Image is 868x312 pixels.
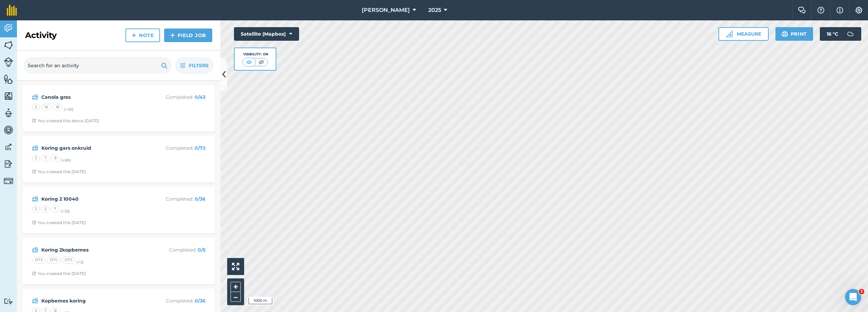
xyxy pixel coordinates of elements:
[26,89,211,128] a: Canola grasCompleted: 0/4321618(+40)Clock with arrow pointing clockwiseYou created this about [DATE]
[428,6,441,14] span: 2025
[195,298,205,304] strong: 0 / 36
[195,145,205,151] strong: 0 / 72
[32,118,99,124] div: You created this about [DATE]
[4,91,13,101] img: svg+xml;base64,PHN2ZyB4bWxucz0iaHR0cDovL3d3dy53My5vcmcvMjAwMC9zdmciIHdpZHRoPSI1NiIgaGVpZ2h0PSI2MC...
[7,5,17,16] img: fieldmargin Logo
[64,107,74,112] small: (+ 40 )
[41,297,149,305] strong: Kopbemes koring
[245,59,253,66] img: svg+xml;base64,PHN2ZyB4bWxucz0iaHR0cDovL3d3dy53My5vcmcvMjAwMC9zdmciIHdpZHRoPSI1MCIgaGVpZ2h0PSI0MC...
[257,59,265,66] img: svg+xml;base64,PHN2ZyB4bWxucz0iaHR0cDovL3d3dy53My5vcmcvMjAwMC9zdmciIHdpZHRoPSI1MCIgaGVpZ2h0PSI0MC...
[152,297,205,305] p: Completed :
[61,158,71,163] small: (+ 69 )
[231,282,241,292] button: +
[41,195,149,203] strong: Koring 2 10040
[234,27,299,41] button: Satellite (Mapbox)
[32,155,40,162] div: 3
[26,140,211,179] a: Koring gars onkruidCompleted: 0/72378(+69)Clock with arrow pointing clockwiseYou created this [DATE]
[232,263,239,270] img: Four arrows, one pointing top left, one top right, one bottom right and the last bottom left
[817,7,825,14] img: A question mark icon
[53,104,62,111] div: 18
[4,142,13,152] img: svg+xml;base64,PD94bWwgdmVyc2lvbj0iMS4wIiBlbmNvZGluZz0idXRmLTgiPz4KPCEtLSBHZW5lcmF0b3I6IEFkb2JlIE...
[32,144,38,152] img: svg+xml;base64,PD94bWwgdmVyc2lvbj0iMS4wIiBlbmNvZGluZz0idXRmLTgiPz4KPCEtLSBHZW5lcmF0b3I6IEFkb2JlIE...
[242,52,268,57] div: Visibility: On
[32,169,36,174] img: Clock with arrow pointing clockwise
[152,144,205,152] p: Completed :
[152,246,205,254] p: Completed :
[195,94,205,100] strong: 0 / 43
[41,206,50,213] div: 3
[362,6,410,14] span: [PERSON_NAME]
[726,31,733,37] img: Ruler icon
[4,40,13,50] img: svg+xml;base64,PHN2ZyB4bWxucz0iaHR0cDovL3d3dy53My5vcmcvMjAwMC9zdmciIHdpZHRoPSI1NiIgaGVpZ2h0PSI2MC...
[77,260,84,264] small: (+ 2 )
[32,104,40,111] div: 2
[41,246,149,254] strong: Koring 2kopbemes
[798,7,806,14] img: Two speech bubbles overlapping with the left bubble in the forefront
[51,155,60,162] div: 8
[41,155,50,162] div: 7
[32,220,36,225] img: Clock with arrow pointing clockwise
[32,169,86,175] div: You created this [DATE]
[718,27,769,41] button: Measure
[26,191,211,230] a: Koring 2 10040Completed: 0/36237(+33)Clock with arrow pointing clockwiseYou created this [DATE]
[820,27,861,41] button: 16 °C
[164,29,212,42] a: Field Job
[175,57,214,74] button: Filters
[845,289,861,305] iframe: Intercom live chat
[32,246,38,254] img: svg+xml;base64,PD94bWwgdmVyc2lvbj0iMS4wIiBlbmNvZGluZz0idXRmLTgiPz4KPCEtLSBHZW5lcmF0b3I6IEFkb2JlIE...
[26,242,211,280] a: Koring 2kopbemesCompleted: 0/5D73D74D75(+2)Clock with arrow pointing clockwiseYou created this [D...
[836,6,843,14] img: svg+xml;base64,PHN2ZyB4bWxucz0iaHR0cDovL3d3dy53My5vcmcvMjAwMC9zdmciIHdpZHRoPSIxNyIgaGVpZ2h0PSIxNy...
[51,206,59,213] div: 7
[4,74,13,84] img: svg+xml;base64,PHN2ZyB4bWxucz0iaHR0cDovL3d3dy53My5vcmcvMjAwMC9zdmciIHdpZHRoPSI1NiIgaGVpZ2h0PSI2MC...
[775,27,813,41] button: Print
[4,108,13,118] img: svg+xml;base64,PD94bWwgdmVyc2lvbj0iMS4wIiBlbmNvZGluZz0idXRmLTgiPz4KPCEtLSBHZW5lcmF0b3I6IEFkb2JlIE...
[782,30,788,38] img: svg+xml;base64,PHN2ZyB4bWxucz0iaHR0cDovL3d3dy53My5vcmcvMjAwMC9zdmciIHdpZHRoPSIxOSIgaGVpZ2h0PSIyNC...
[195,196,205,202] strong: 0 / 36
[859,289,864,294] span: 3
[24,57,172,74] input: Search for an activity
[41,144,149,152] strong: Koring gars onkruid
[231,292,241,302] button: –
[41,93,149,101] strong: Canola gras
[152,195,205,203] p: Completed :
[4,23,13,33] img: svg+xml;base64,PD94bWwgdmVyc2lvbj0iMS4wIiBlbmNvZGluZz0idXRmLTgiPz4KPCEtLSBHZW5lcmF0b3I6IEFkb2JlIE...
[32,271,36,276] img: Clock with arrow pointing clockwise
[152,93,205,101] p: Completed :
[170,31,175,39] img: svg+xml;base64,PHN2ZyB4bWxucz0iaHR0cDovL3d3dy53My5vcmcvMjAwMC9zdmciIHdpZHRoPSIxNCIgaGVpZ2h0PSIyNC...
[4,57,13,67] img: svg+xml;base64,PD94bWwgdmVyc2lvbj0iMS4wIiBlbmNvZGluZz0idXRmLTgiPz4KPCEtLSBHZW5lcmF0b3I6IEFkb2JlIE...
[62,257,75,263] div: D75
[4,298,13,305] img: svg+xml;base64,PD94bWwgdmVyc2lvbj0iMS4wIiBlbmNvZGluZz0idXRmLTgiPz4KPCEtLSBHZW5lcmF0b3I6IEFkb2JlIE...
[32,93,38,101] img: svg+xml;base64,PD94bWwgdmVyc2lvbj0iMS4wIiBlbmNvZGluZz0idXRmLTgiPz4KPCEtLSBHZW5lcmF0b3I6IEFkb2JlIE...
[198,247,205,253] strong: 0 / 5
[32,257,45,263] div: D73
[189,62,209,69] span: Filters
[61,209,70,214] small: (+ 33 )
[827,27,838,41] span: 16 ° C
[32,195,38,203] img: svg+xml;base64,PD94bWwgdmVyc2lvbj0iMS4wIiBlbmNvZGluZz0idXRmLTgiPz4KPCEtLSBHZW5lcmF0b3I6IEFkb2JlIE...
[855,7,863,14] img: A cog icon
[32,271,86,276] div: You created this [DATE]
[25,30,57,41] h2: Activity
[161,61,167,70] img: svg+xml;base64,PHN2ZyB4bWxucz0iaHR0cDovL3d3dy53My5vcmcvMjAwMC9zdmciIHdpZHRoPSIxOSIgaGVpZ2h0PSIyNC...
[4,176,13,186] img: svg+xml;base64,PD94bWwgdmVyc2lvbj0iMS4wIiBlbmNvZGluZz0idXRmLTgiPz4KPCEtLSBHZW5lcmF0b3I6IEFkb2JlIE...
[125,29,160,42] a: Note
[47,257,60,263] div: D74
[844,27,857,41] img: svg+xml;base64,PD94bWwgdmVyc2lvbj0iMS4wIiBlbmNvZGluZz0idXRmLTgiPz4KPCEtLSBHZW5lcmF0b3I6IEFkb2JlIE...
[32,206,40,213] div: 2
[41,104,51,111] div: 16
[4,159,13,169] img: svg+xml;base64,PD94bWwgdmVyc2lvbj0iMS4wIiBlbmNvZGluZz0idXRmLTgiPz4KPCEtLSBHZW5lcmF0b3I6IEFkb2JlIE...
[32,220,86,225] div: You created this [DATE]
[32,297,38,305] img: svg+xml;base64,PD94bWwgdmVyc2lvbj0iMS4wIiBlbmNvZGluZz0idXRmLTgiPz4KPCEtLSBHZW5lcmF0b3I6IEFkb2JlIE...
[132,31,136,39] img: svg+xml;base64,PHN2ZyB4bWxucz0iaHR0cDovL3d3dy53My5vcmcvMjAwMC9zdmciIHdpZHRoPSIxNCIgaGVpZ2h0PSIyNC...
[32,118,36,123] img: Clock with arrow pointing clockwise
[4,125,13,135] img: svg+xml;base64,PD94bWwgdmVyc2lvbj0iMS4wIiBlbmNvZGluZz0idXRmLTgiPz4KPCEtLSBHZW5lcmF0b3I6IEFkb2JlIE...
